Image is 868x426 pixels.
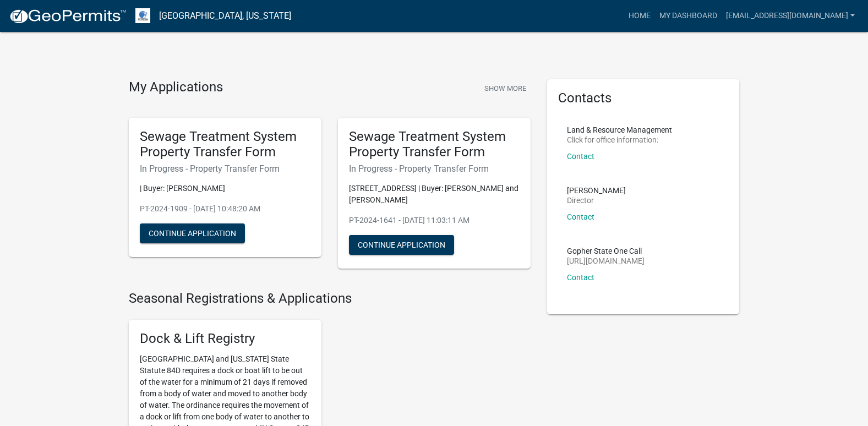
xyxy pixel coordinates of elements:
[349,183,520,206] p: [STREET_ADDRESS] | Buyer: [PERSON_NAME] and [PERSON_NAME]
[567,152,594,161] a: Contact
[567,187,626,194] p: [PERSON_NAME]
[135,8,150,23] img: Otter Tail County, Minnesota
[140,203,310,215] p: PT-2024-1909 - [DATE] 10:48:20 AM
[129,79,223,96] h4: My Applications
[567,257,645,265] p: [URL][DOMAIN_NAME]
[349,163,520,174] h6: In Progress - Property Transfer Form
[159,7,291,25] a: [GEOGRAPHIC_DATA], [US_STATE]
[140,223,245,243] button: Continue Application
[567,212,594,221] a: Contact
[722,6,859,26] a: [EMAIL_ADDRESS][DOMAIN_NAME]
[480,79,531,97] button: Show More
[140,163,310,174] h6: In Progress - Property Transfer Form
[349,215,520,226] p: PT-2024-1641 - [DATE] 11:03:11 AM
[567,126,672,134] p: Land & Resource Management
[140,129,310,161] h5: Sewage Treatment System Property Transfer Form
[349,235,454,255] button: Continue Application
[567,196,626,204] p: Director
[349,129,520,161] h5: Sewage Treatment System Property Transfer Form
[567,273,594,282] a: Contact
[655,6,722,26] a: My Dashboard
[567,136,672,144] p: Click for office information:
[140,183,310,194] p: | Buyer: [PERSON_NAME]
[129,291,531,307] h4: Seasonal Registrations & Applications
[567,247,645,255] p: Gopher State One Call
[624,6,655,26] a: Home
[140,331,310,347] h5: Dock & Lift Registry
[558,90,729,106] h5: Contacts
